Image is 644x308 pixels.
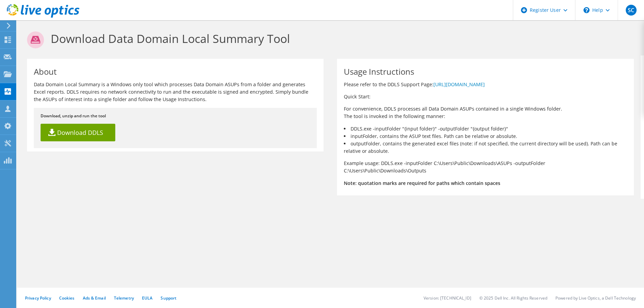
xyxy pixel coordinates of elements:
li: Version: [TECHNICAL_ID] [424,295,471,301]
p: Example usage: DDLS.exe -inputFolder C:\Users\Public\Downloads\ASUPs -outputFolder C:\Users\Publi... [344,160,627,174]
a: Download DDLS [41,124,115,141]
li: DDLS.exe -inputFolder "{input folder}" -outputFolder "{output folder}" [344,125,627,133]
p: Please refer to the DDLS Support Page: [344,81,627,88]
li: Powered by Live Optics, a Dell Technology [555,295,636,301]
li: © 2025 Dell Inc. All Rights Reserved [479,295,547,301]
span: SC [626,5,637,16]
h1: About [34,68,313,76]
li: inputFolder, contains the ASUP text files. Path can be relative or absolute. [344,133,627,140]
p: Download, unzip and run the tool [41,112,310,120]
a: Ads & Email [83,295,106,301]
h1: Usage Instructions [344,68,623,76]
svg: \n [583,7,590,13]
a: Cookies [59,295,75,301]
a: Privacy Policy [25,295,51,301]
a: EULA [142,295,152,301]
p: For convenience, DDLS processes all Data Domain ASUPs contained in a single Windows folder. The t... [344,105,627,120]
a: [URL][DOMAIN_NAME] [433,81,485,88]
a: Support [161,295,176,301]
b: Note: quotation marks are required for paths which contain spaces [344,180,500,186]
p: Data Domain Local Summary is a Windows only tool which processes Data Domain ASUPs from a folder ... [34,81,317,103]
h1: Download Data Domain Local Summary Tool [27,31,630,48]
a: Telemetry [114,295,134,301]
p: Quick Start: [344,93,627,100]
li: outputFolder, contains the generated excel files (note: if not specified, the current directory w... [344,140,627,155]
